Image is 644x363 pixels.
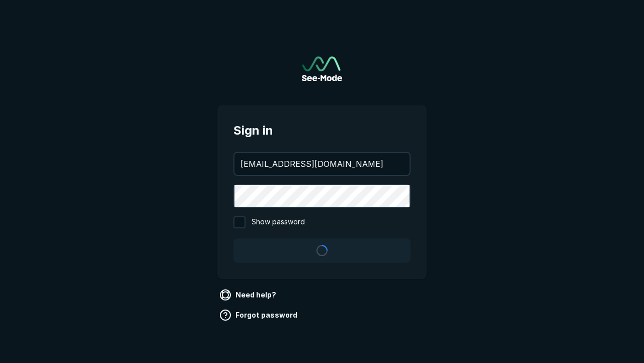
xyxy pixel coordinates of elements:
span: Show password [252,216,305,228]
a: Need help? [217,287,280,303]
a: Forgot password [217,307,301,323]
input: your@email.com [234,153,410,175]
img: See-Mode Logo [302,56,342,81]
span: Sign in [233,122,411,140]
a: Go to sign in [302,56,342,81]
